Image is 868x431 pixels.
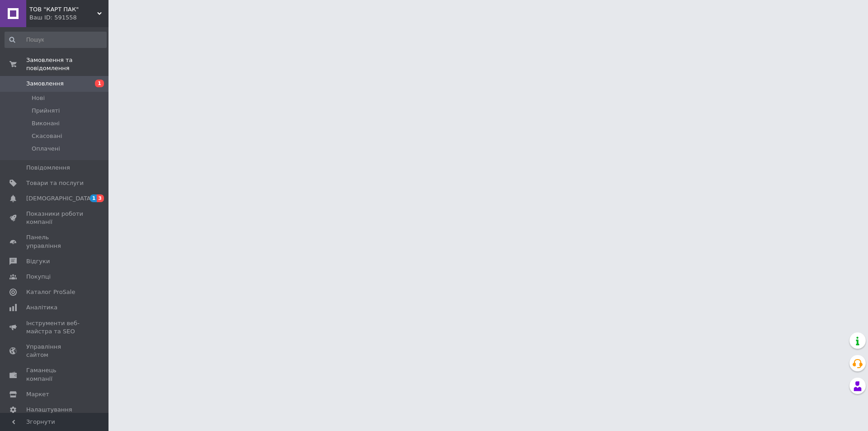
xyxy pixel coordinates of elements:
[29,5,97,14] span: ТОВ "КАРТ ПАК"
[32,132,62,140] span: Скасовані
[26,288,75,296] span: Каталог ProSale
[26,194,93,203] span: [DEMOGRAPHIC_DATA]
[26,390,49,398] span: Маркет
[26,319,84,336] span: Інструменти веб-майстра та SEO
[26,343,84,359] span: Управління сайтом
[95,80,104,87] span: 1
[26,210,84,226] span: Показники роботи компанії
[97,194,104,202] span: 3
[29,14,108,22] div: Ваш ID: 591558
[26,233,84,250] span: Панель управління
[26,273,51,281] span: Покупці
[26,179,84,187] span: Товари та послуги
[32,119,60,128] span: Виконані
[26,80,64,88] span: Замовлення
[5,32,107,48] input: Пошук
[26,303,57,312] span: Аналітика
[32,107,60,115] span: Прийняті
[26,164,70,172] span: Повідомлення
[90,194,97,202] span: 1
[26,406,72,414] span: Налаштування
[32,145,60,153] span: Оплачені
[26,56,108,72] span: Замовлення та повідомлення
[32,94,45,102] span: Нові
[26,257,50,265] span: Відгуки
[26,366,84,383] span: Гаманець компанії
